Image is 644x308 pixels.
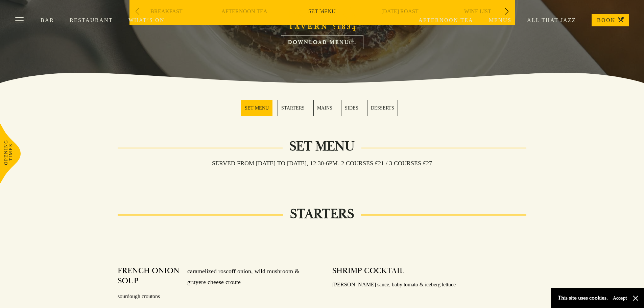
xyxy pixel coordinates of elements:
h2: Set Menu [283,138,361,155]
h3: Served from [DATE] to [DATE], 12:30-6pm. 2 COURSES £21 / 3 COURSES £27 [205,160,439,167]
a: 5 / 5 [367,100,398,116]
h4: SHRIMP COCKTAIL [332,266,404,276]
a: 1 / 5 [241,100,272,116]
h2: STARTERS [283,206,361,222]
a: DOWNLOAD MENU [281,35,363,49]
p: caramelized roscoff onion, wild mushroom & gruyere cheese croute [181,266,312,288]
a: 3 / 5 [313,100,336,116]
a: 4 / 5 [341,100,362,116]
p: [PERSON_NAME] sauce, baby tomato & iceberg lettuce [332,280,527,290]
p: sourdough croutons [118,292,312,302]
p: This site uses cookies. [558,293,608,303]
button: Close and accept [632,295,639,302]
a: 2 / 5 [278,100,308,116]
button: Accept [613,295,627,301]
h4: FRENCH ONION SOUP [118,266,181,288]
